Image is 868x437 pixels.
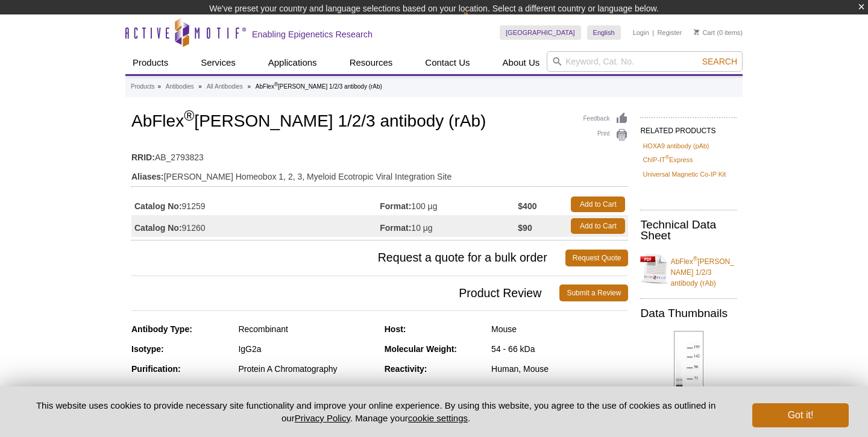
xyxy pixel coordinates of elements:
a: Add to Cart [571,218,625,234]
h2: RELATED PRODUCTS [640,117,737,139]
a: Contact Us [418,51,477,74]
sup: ® [693,256,697,262]
span: Product Review [131,285,559,301]
h2: Enabling Epigenetics Research [252,29,373,40]
a: Services [193,51,243,74]
strong: Catalog No: [134,222,182,233]
td: AB_2793823 [131,145,628,164]
strong: Antibody Type: [131,324,192,334]
a: All Antibodies [207,81,243,92]
a: Login [633,28,649,37]
button: cookie settings [408,413,468,423]
div: Recombinant [238,324,375,335]
strong: Host: [385,324,406,334]
strong: $400 [518,201,536,212]
strong: Isotype: [131,344,164,354]
li: AbFlex [PERSON_NAME] 1/2/3 antibody (rAb) [256,83,382,90]
a: English [587,25,621,40]
strong: Purification: [131,364,181,374]
a: Universal Magnetic Co-IP Kit [643,169,726,180]
p: This website uses cookies to provide necessary site functionality and improve your online experie... [19,399,732,424]
div: Human, Mouse [491,363,628,374]
sup: ® [274,81,278,87]
strong: Format: [380,201,411,212]
a: Print [583,128,629,142]
a: Privacy Policy [295,413,350,423]
button: Got it! [752,403,849,427]
button: Search [699,56,741,67]
td: 91259 [131,193,380,215]
li: (0 items) [694,25,743,40]
td: [PERSON_NAME] Homeobox 1, 2, 3, Myeloid Ecotropic Viral Integration Site [131,164,628,183]
img: AbFlex<sup>®</sup> MEIS 1/2/3 antibody (rAb) tested by Western blot. [674,331,703,425]
a: AbFlex®[PERSON_NAME] 1/2/3 antibody (rAb) [640,249,737,289]
a: ChIP-IT®Express [643,154,693,165]
td: 100 µg [380,193,518,215]
li: » [247,83,251,90]
input: Keyword, Cat. No. [547,51,743,72]
a: Submit a Review [559,285,628,301]
strong: Format: [380,222,411,233]
img: Change Here [463,9,495,37]
strong: Molecular Weight: [385,344,457,354]
a: Antibodies [166,81,194,92]
h1: AbFlex [PERSON_NAME] 1/2/3 antibody (rAb) [131,112,628,133]
strong: $90 [518,222,532,233]
a: Add to Cart [571,196,625,212]
li: » [157,83,161,90]
span: Request a quote for a bulk order [131,250,565,266]
a: Products [125,51,175,74]
a: Products [131,81,154,92]
div: Mouse [491,324,628,335]
a: Register [657,28,682,37]
div: 54 - 66 kDa [491,344,628,354]
strong: Catalog No: [134,201,182,212]
td: 10 µg [380,215,518,237]
strong: Reactivity: [385,364,427,374]
sup: ® [184,108,194,124]
h2: Data Thumbnails [640,308,737,319]
a: About Us [495,51,547,74]
td: 91260 [131,215,380,237]
div: Protein A Chromatography [238,363,375,374]
strong: RRID: [131,152,155,163]
sup: ® [665,155,670,161]
a: Cart [694,28,715,37]
li: » [198,83,202,90]
a: Resources [342,51,400,74]
img: Your Cart [694,29,699,35]
h2: Technical Data Sheet [640,219,737,241]
strong: Aliases: [131,171,164,182]
a: Applications [261,51,324,74]
a: Request Quote [565,250,629,266]
div: IgG2a [238,344,375,354]
span: Search [702,57,737,66]
a: HOXA9 antibody (pAb) [643,140,709,151]
li: | [652,25,654,40]
a: [GEOGRAPHIC_DATA] [500,25,581,40]
a: Feedback [583,112,629,125]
